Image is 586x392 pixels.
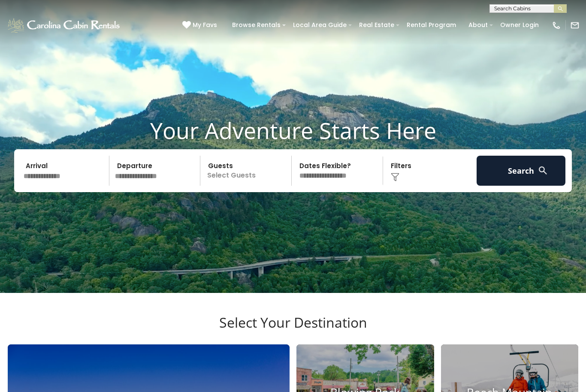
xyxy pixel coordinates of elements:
p: Select Guests [203,156,291,186]
a: Owner Login [496,18,543,32]
img: filter--v1.png [391,173,399,181]
h1: Your Adventure Starts Here [6,117,580,144]
a: My Favs [182,21,219,30]
a: Local Area Guide [289,18,351,32]
a: Real Estate [355,18,399,32]
a: About [464,18,492,32]
img: mail-regular-white.png [570,21,580,30]
h3: Select Your Destination [6,314,580,344]
a: Browse Rentals [228,18,285,32]
span: My Favs [193,21,217,30]
img: search-regular-white.png [538,165,548,176]
button: Search [477,156,565,186]
img: White-1-1-2.png [6,17,122,34]
img: phone-regular-white.png [552,21,561,30]
a: Rental Program [402,18,460,32]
